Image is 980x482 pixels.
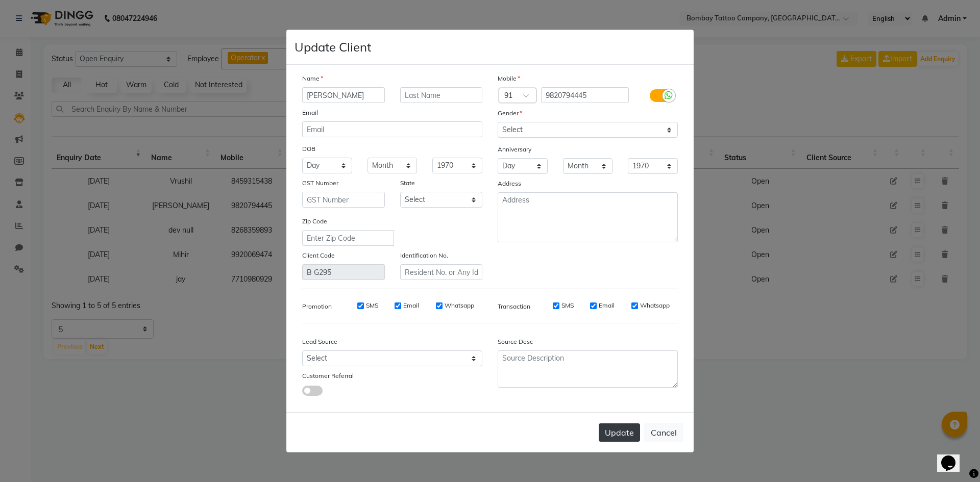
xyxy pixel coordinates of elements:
label: Transaction [498,302,530,311]
label: Promotion [302,302,332,311]
label: Address [498,179,521,188]
label: Lead Source [302,337,337,346]
input: Mobile [541,87,629,103]
input: Resident No. or Any Id [400,264,483,280]
label: Email [403,301,419,310]
label: Email [302,108,318,117]
label: Name [302,74,323,83]
label: Whatsapp [445,301,474,310]
label: Email [599,301,615,310]
input: Last Name [400,87,483,103]
label: GST Number [302,179,338,188]
input: Email [302,121,482,137]
label: Client Code [302,251,335,260]
label: Mobile [498,74,520,83]
input: Enter Zip Code [302,230,394,246]
input: First Name [302,87,385,103]
label: SMS [366,301,378,310]
label: State [400,179,415,188]
label: Anniversary [498,145,531,154]
button: Update [599,423,640,442]
button: Cancel [644,423,683,442]
input: Client Code [302,264,385,280]
label: Customer Referral [302,371,354,380]
label: Gender [498,109,522,118]
label: Zip Code [302,217,327,226]
iframe: chat widget [937,441,970,472]
h4: Update Client [295,38,371,56]
label: SMS [561,301,574,310]
label: DOB [302,144,315,154]
label: Whatsapp [640,301,670,310]
input: GST Number [302,192,385,208]
label: Source Desc [498,337,533,346]
label: Identification No. [400,251,448,260]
